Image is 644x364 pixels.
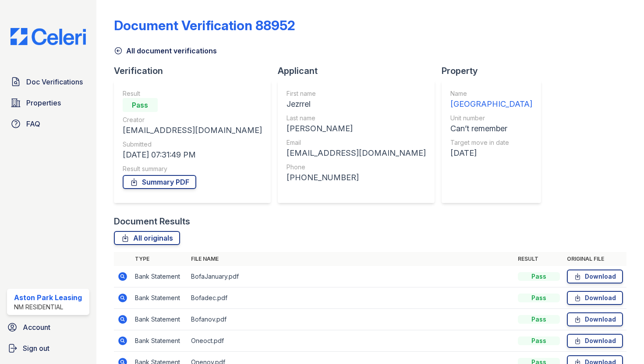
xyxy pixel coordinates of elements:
div: [DATE] [450,147,532,159]
td: BofaJanuary.pdf [188,266,514,287]
a: All originals [114,231,180,245]
div: Phone [287,163,426,171]
th: Original file [563,252,626,266]
div: [DATE] 07:31:49 PM [123,149,262,161]
div: Can’t remember [450,122,532,135]
div: Pass [518,315,560,324]
div: Verification [114,65,278,77]
div: Document Verification 88952 [114,17,295,33]
div: Pass [518,272,560,281]
div: Property [442,65,548,77]
div: Pass [518,294,560,302]
a: Summary PDF [123,175,196,189]
a: Download [567,312,623,326]
div: Result summary [123,164,262,173]
div: Creator [123,115,262,124]
div: Pass [123,98,158,112]
td: Bofadec.pdf [188,287,514,309]
a: Download [567,269,623,283]
div: [EMAIL_ADDRESS][DOMAIN_NAME] [123,124,262,136]
a: FAQ [7,115,89,133]
img: CE_Logo_Blue-a8612792a0a2168367f1c8372b55b34899dd931a85d93a1a3d3e32e68fde9ad4.png [4,28,93,45]
a: All document verifications [114,45,217,56]
div: Email [287,138,426,147]
a: Download [567,334,623,348]
div: Target move in date [450,138,532,147]
a: Properties [7,94,89,112]
div: Document Results [114,215,190,227]
div: Submitted [123,140,262,149]
th: Type [131,252,188,266]
span: Properties [26,98,61,108]
div: Applicant [278,65,442,77]
div: [PERSON_NAME] [287,122,426,135]
span: Account [23,322,50,332]
div: NM Residential [14,303,82,311]
a: Doc Verifications [7,73,89,91]
span: Doc Verifications [26,77,83,87]
td: Oneoct.pdf [188,330,514,352]
td: Bank Statement [131,309,188,330]
a: Sign out [4,339,93,357]
div: Unit number [450,114,532,122]
div: Pass [518,336,560,345]
div: Last name [287,114,426,122]
a: Account [4,318,93,336]
td: Bofanov.pdf [188,309,514,330]
div: Aston Park Leasing [14,292,82,303]
div: [GEOGRAPHIC_DATA] [450,98,532,110]
span: FAQ [26,119,40,129]
div: Result [123,89,262,98]
div: [EMAIL_ADDRESS][DOMAIN_NAME] [287,147,426,159]
a: Name [GEOGRAPHIC_DATA] [450,89,532,110]
td: Bank Statement [131,287,188,309]
div: First name [287,89,426,98]
td: Bank Statement [131,266,188,287]
th: File name [188,252,514,266]
th: Result [514,252,563,266]
div: [PHONE_NUMBER] [287,171,426,184]
a: Download [567,291,623,305]
span: Sign out [23,343,50,353]
td: Bank Statement [131,330,188,352]
div: Jezrrel [287,98,426,110]
div: Name [450,89,532,98]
